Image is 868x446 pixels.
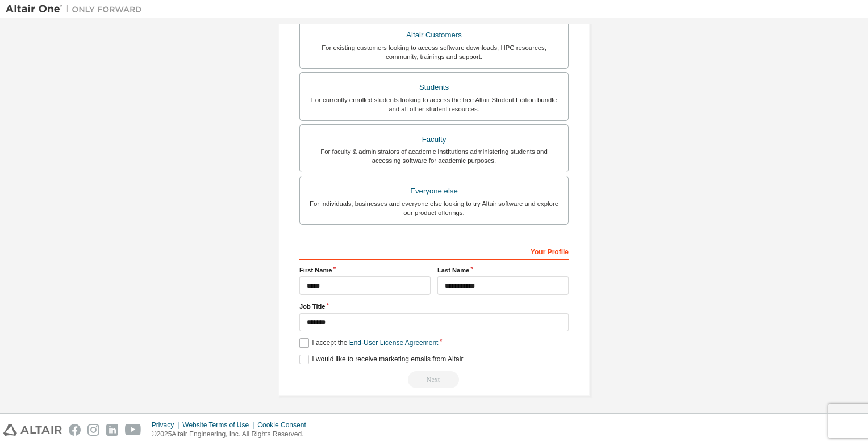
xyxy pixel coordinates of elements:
img: youtube.svg [125,424,141,436]
img: altair_logo.svg [3,424,62,436]
label: Last Name [437,266,569,275]
div: For existing customers looking to access software downloads, HPC resources, community, trainings ... [307,43,561,61]
div: For currently enrolled students looking to access the free Altair Student Edition bundle and all ... [307,95,561,113]
div: Students [307,79,561,95]
div: Faculty [307,132,561,148]
div: Altair Customers [307,27,561,43]
div: Website Terms of Use [182,420,257,430]
label: Job Title [299,302,569,311]
div: Cookie Consent [257,420,312,430]
div: Privacy [152,420,182,430]
p: © 2025 Altair Engineering, Inc. All Rights Reserved. [152,430,313,439]
div: Everyone else [307,183,561,199]
a: End-User License Agreement [349,339,439,347]
label: First Name [299,266,431,275]
img: Altair One [6,3,148,15]
label: I would like to receive marketing emails from Altair [299,355,463,364]
div: For individuals, businesses and everyone else looking to try Altair software and explore our prod... [307,199,561,217]
img: instagram.svg [87,424,99,436]
label: I accept the [299,338,438,348]
div: Read and acccept EULA to continue [299,371,569,388]
div: For faculty & administrators of academic institutions administering students and accessing softwa... [307,147,561,165]
div: Your Profile [299,242,569,260]
img: linkedin.svg [106,424,118,436]
img: facebook.svg [69,424,81,436]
